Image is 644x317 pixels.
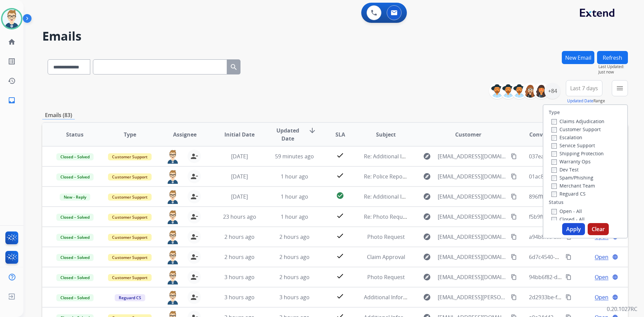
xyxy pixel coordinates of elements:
span: Customer Support [108,173,152,180]
span: Customer Support [108,274,152,281]
mat-icon: language [612,294,618,300]
span: Open [595,253,608,261]
mat-icon: person_remove [190,172,198,180]
button: Apply [562,223,585,235]
mat-icon: content_copy [511,234,517,240]
span: New - Reply [60,194,90,201]
input: Escalation [551,135,557,141]
span: [EMAIL_ADDRESS][DOMAIN_NAME] [438,193,507,201]
span: 2 hours ago [279,273,310,281]
mat-icon: explore [423,253,431,261]
span: Last Updated: [598,64,628,69]
mat-icon: language [612,274,618,280]
mat-icon: check [336,292,344,300]
span: 2 hours ago [279,233,310,241]
button: Clear [588,223,609,235]
mat-icon: explore [423,213,431,221]
input: Customer Support [551,127,557,133]
span: 1 hour ago [281,193,308,200]
p: 0.20.1027RC [607,305,637,313]
span: f5b9ff58-2794-4fc2-804d-5a45cda64b3e [529,213,628,220]
span: [EMAIL_ADDRESS][DOMAIN_NAME] [438,172,507,180]
span: Closed – Solved [56,254,94,261]
span: SLA [335,130,345,139]
mat-icon: explore [423,152,431,160]
span: Closed – Solved [56,214,94,221]
mat-icon: check_circle [336,192,344,200]
span: Customer Support [108,214,152,221]
mat-icon: content_copy [511,274,517,280]
span: Closed – Solved [56,294,94,301]
mat-icon: person_remove [190,253,198,261]
input: Dev Test [551,167,557,173]
span: 23 hours ago [223,213,256,220]
span: 94bb6f82-d9aa-4969-8046-52ce3879ea73 [529,273,632,281]
mat-icon: inbox [8,96,16,104]
img: agent-avatar [166,250,179,264]
span: 037eae43-d10c-4dd1-9e8c-8fbc5087b046 [529,153,632,160]
span: Open [595,293,608,301]
span: 3 hours ago [224,294,255,301]
mat-icon: explore [423,193,431,201]
mat-icon: person_remove [190,293,198,301]
span: [EMAIL_ADDRESS][PERSON_NAME][DOMAIN_NAME] [438,293,507,301]
mat-icon: content_copy [566,274,572,280]
span: Open [595,273,608,281]
span: Additional Information Needed [364,294,442,301]
span: Re: Police Report Request [364,173,429,180]
button: New Email [562,51,594,64]
mat-icon: check [336,171,344,179]
mat-icon: check [336,212,344,220]
span: Status [66,130,84,139]
mat-icon: check [336,151,344,159]
mat-icon: content_copy [511,153,517,159]
mat-icon: explore [423,273,431,281]
label: Service Support [551,142,595,149]
mat-icon: content_copy [566,294,572,300]
mat-icon: arrow_downward [308,126,316,135]
label: Reguard CS [551,191,586,197]
span: [EMAIL_ADDRESS][DOMAIN_NAME] [438,273,507,281]
span: 1 hour ago [281,213,308,220]
img: agent-avatar [166,150,179,164]
mat-icon: search [230,63,238,71]
mat-icon: explore [423,293,431,301]
mat-icon: person_remove [190,213,198,221]
span: [DATE] [231,153,248,160]
span: Customer Support [108,254,152,261]
mat-icon: person_remove [190,193,198,201]
span: Conversation ID [529,130,572,139]
span: 01ac8776-5aed-4cec-ae7f-dd1bf1073278 [529,173,630,180]
mat-icon: content_copy [511,294,517,300]
img: agent-avatar [166,230,179,244]
span: Closed – Solved [56,274,94,281]
span: 2 hours ago [224,233,255,241]
span: [EMAIL_ADDRESS][DOMAIN_NAME] [438,213,507,221]
span: Assignee [173,130,197,139]
button: Refresh [597,51,628,64]
mat-icon: list_alt [8,57,16,65]
h2: Emails [42,30,628,43]
mat-icon: menu [616,84,624,92]
span: Just now [598,69,628,75]
label: Warranty Ops [551,158,591,165]
mat-icon: content_copy [511,194,517,200]
button: Updated Date [567,98,593,104]
input: Reguard CS [551,192,557,197]
span: Re: Additional Information Needed [364,153,451,160]
mat-icon: language [612,254,618,260]
label: Dev Test [551,166,579,173]
mat-icon: explore [423,233,431,241]
span: [EMAIL_ADDRESS][DOMAIN_NAME] [438,152,507,160]
input: Shipping Protection [551,151,557,157]
label: Open - All [551,208,582,214]
span: Reguard CS [115,294,145,301]
span: Subject [376,130,396,139]
mat-icon: person_remove [190,152,198,160]
span: Customer Support [108,194,152,201]
mat-icon: check [336,232,344,240]
input: Service Support [551,143,557,149]
mat-icon: check [336,272,344,280]
span: 2 hours ago [279,253,310,261]
p: Emails (83) [42,111,75,119]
